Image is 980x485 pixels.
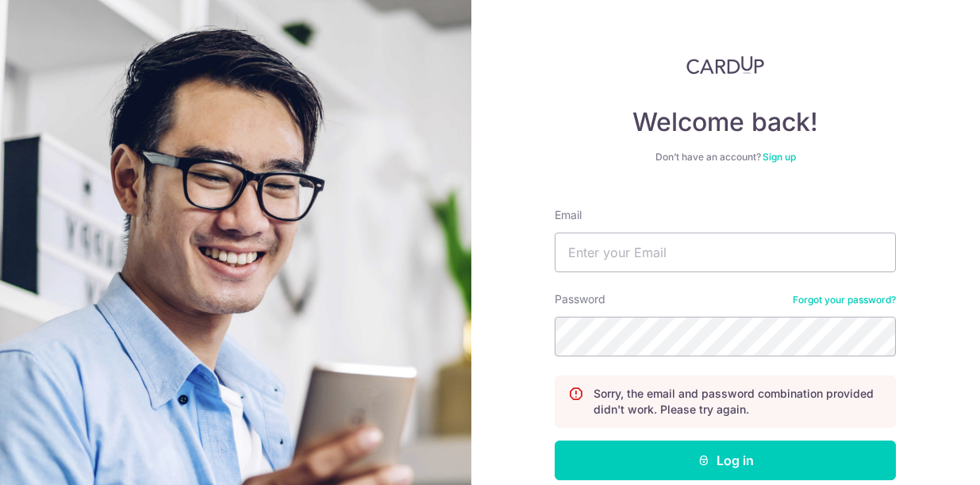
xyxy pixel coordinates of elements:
input: Enter your Email [555,233,896,272]
a: Sign up [763,151,796,163]
button: Log in [555,441,896,480]
a: Forgot your password? [793,294,896,306]
img: CardUp Logo [686,56,764,75]
label: Email [555,207,582,223]
label: Password [555,291,605,307]
p: Sorry, the email and password combination provided didn't work. Please try again. [594,386,882,418]
div: Don’t have an account? [555,151,896,164]
h4: Welcome back! [555,106,896,138]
